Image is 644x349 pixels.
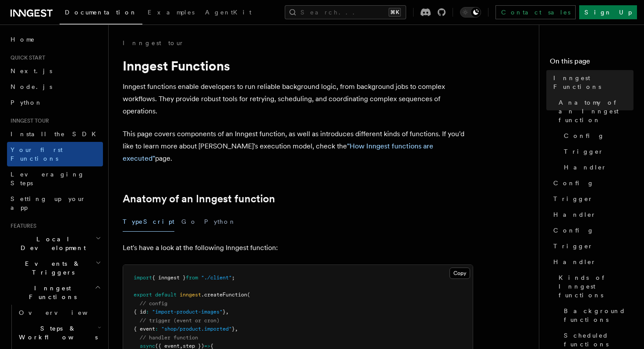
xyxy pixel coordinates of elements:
a: Examples [142,3,200,24]
span: ({ event [155,343,180,349]
a: Background functions [560,303,633,328]
span: Inngest tour [7,117,49,124]
span: default [155,292,177,298]
span: Handler [553,257,596,266]
span: Overview [19,309,109,316]
span: // config [140,300,167,307]
span: Trigger [553,242,593,250]
a: Inngest tour [123,39,184,47]
a: Handler [550,254,633,270]
span: , [235,326,238,332]
a: Documentation [60,3,142,25]
span: : [155,326,158,332]
a: Setting up your app [7,191,103,215]
span: // handler function [140,335,198,341]
span: { inngest } [152,275,186,281]
a: Leveraging Steps [7,166,103,191]
a: AgentKit [200,3,257,24]
span: inngest [180,292,201,298]
span: Inngest Functions [7,284,95,301]
a: Contact sales [495,5,576,19]
kbd: ⌘K [389,8,401,17]
a: Config [550,222,633,238]
span: step }) [183,343,204,349]
a: Config [560,128,633,144]
span: Install the SDK [11,130,101,137]
span: Steps & Workflows [15,324,98,342]
button: Go [181,212,197,232]
span: Local Development [7,235,96,252]
span: AgentKit [205,9,251,16]
span: import [134,275,152,281]
span: Features [7,222,36,229]
span: Node.js [11,83,52,90]
span: Trigger [564,147,604,156]
span: Config [553,226,594,235]
span: { id [134,309,146,315]
span: Python [11,99,42,106]
span: Setting up your app [11,195,86,211]
p: Inngest functions enable developers to run reliable background logic, from background jobs to com... [123,81,473,117]
a: Home [7,32,103,47]
span: Handler [564,163,607,172]
span: "./client" [201,275,232,281]
button: Local Development [7,231,103,256]
a: Next.js [7,63,103,79]
span: Anatomy of an Inngest function [559,98,633,124]
span: Config [564,131,605,140]
button: Toggle dark mode [460,7,481,18]
button: Steps & Workflows [15,321,103,345]
span: Your first Functions [11,146,63,162]
span: , [180,343,183,349]
span: } [223,309,226,315]
span: Background functions [564,307,633,324]
span: async [140,343,155,349]
span: Handler [553,210,596,219]
a: Kinds of Inngest functions [555,270,633,303]
a: Anatomy of an Inngest function [555,95,633,128]
span: ( [247,292,250,298]
p: Let's have a look at the following Inngest function: [123,242,473,254]
span: Events & Triggers [7,259,96,277]
button: Search...⌘K [285,5,406,19]
span: export [134,292,152,298]
span: { [210,343,213,349]
span: from [186,275,198,281]
span: Documentation [65,9,137,16]
a: Inngest Functions [550,70,633,95]
span: } [232,326,235,332]
p: This page covers components of an Inngest function, as well as introduces different kinds of func... [123,128,473,165]
span: Examples [148,9,195,16]
span: ; [232,275,235,281]
h4: On this page [550,56,633,70]
span: => [204,343,210,349]
span: "import-product-images" [152,309,223,315]
button: Events & Triggers [7,256,103,280]
span: , [226,309,229,315]
h1: Inngest Functions [123,58,473,74]
span: "shop/product.imported" [161,326,232,332]
span: .createFunction [201,292,247,298]
a: Python [7,95,103,110]
a: Node.js [7,79,103,95]
span: Config [553,179,594,187]
a: Overview [15,305,103,321]
span: Quick start [7,54,45,61]
a: Your first Functions [7,142,103,166]
a: Trigger [560,144,633,159]
span: Kinds of Inngest functions [559,273,633,300]
button: Copy [449,268,470,279]
a: Trigger [550,191,633,207]
a: Config [550,175,633,191]
a: Trigger [550,238,633,254]
button: TypeScript [123,212,174,232]
span: Inngest Functions [553,74,633,91]
span: // trigger (event or cron) [140,317,219,324]
button: Python [204,212,236,232]
span: Scheduled functions [564,331,633,349]
span: Next.js [11,67,52,74]
span: : [146,309,149,315]
a: Handler [560,159,633,175]
span: { event [134,326,155,332]
a: Anatomy of an Inngest function [123,193,275,205]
